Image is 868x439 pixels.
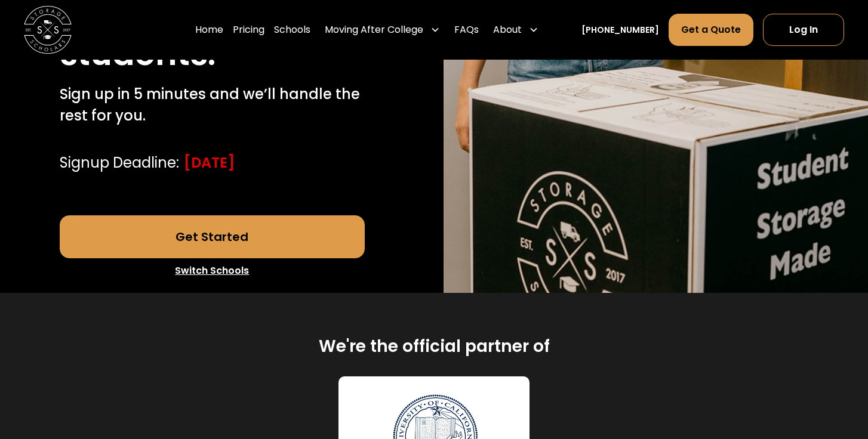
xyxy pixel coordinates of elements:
a: FAQs [454,13,479,47]
a: [PHONE_NUMBER] [581,24,659,36]
a: Pricing [233,13,264,47]
a: Log In [763,14,844,46]
div: Signup Deadline: [60,152,179,174]
a: home [24,6,72,54]
div: Moving After College [320,13,445,47]
a: Home [195,13,223,47]
div: About [488,13,543,47]
div: Moving After College [325,23,423,37]
h1: students. [60,36,216,72]
div: About [493,23,522,37]
p: Sign up in 5 minutes and we’ll handle the rest for you. [60,84,365,126]
div: [DATE] [184,152,235,174]
a: Schools [274,13,310,47]
a: Switch Schools [60,258,365,283]
a: Get Started [60,215,365,258]
a: Get a Quote [669,14,753,46]
img: Storage Scholars main logo [24,6,72,54]
h2: We're the official partner of [319,336,550,357]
